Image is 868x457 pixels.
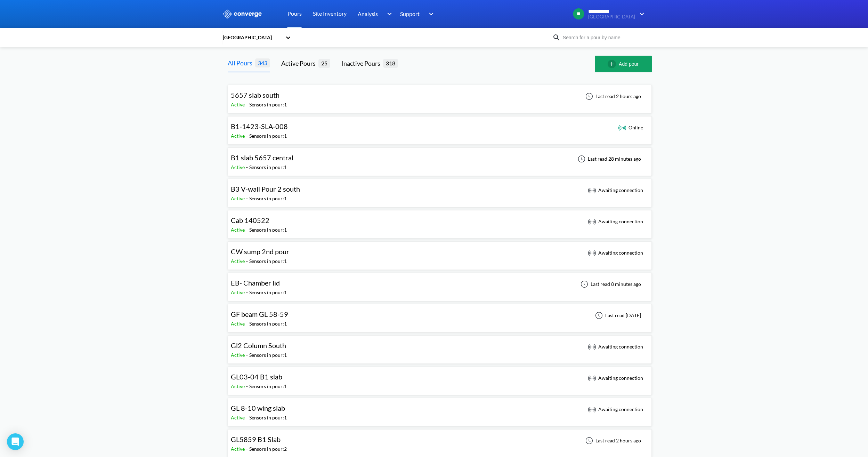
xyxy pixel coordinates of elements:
[424,10,436,18] img: downArrow.svg
[249,257,287,265] div: Sensors in pour: 1
[222,9,262,18] img: logo_ewhite.svg
[249,445,287,453] div: Sensors in pour: 2
[249,383,287,390] div: Sensors in pour: 1
[231,310,288,318] span: GF beam GL 58-59
[246,352,249,358] span: -
[246,102,249,107] span: -
[588,217,643,226] div: Awaiting connection
[588,186,643,194] div: Awaiting connection
[228,155,652,161] a: B1 slab 5657 centralActive-Sensors in pour:1Last read 28 minutes ago
[222,34,282,41] div: [GEOGRAPHIC_DATA]
[231,227,246,233] span: Active
[231,91,279,99] span: 5657 slab south
[246,258,249,264] span: -
[228,437,652,443] a: GL5859 B1 SlabActive-Sensors in pour:2Last read 2 hours ago
[228,343,652,349] a: Gl2 Column SouthActive-Sensors in pour:1 Awaiting connection
[231,435,281,443] span: GL5859 B1 Slab
[249,320,287,328] div: Sensors in pour: 1
[588,405,643,414] div: Awaiting connection
[228,281,652,287] a: EB- Chamber lidActive-Sensors in pour:1Last read 8 minutes ago
[246,383,249,389] span: -
[588,249,643,257] div: Awaiting connection
[618,123,626,132] img: online_icon.svg
[228,124,652,130] a: B1-1423-SLA-008Active-Sensors in pour:1 Online
[231,415,246,420] span: Active
[249,132,287,140] div: Sensors in pour: 1
[588,405,596,414] img: awaiting_connection_icon.svg
[341,58,383,68] div: Inactive Pours
[246,195,249,201] span: -
[231,164,246,170] span: Active
[246,446,249,452] span: -
[249,414,287,422] div: Sensors in pour: 1
[249,195,287,202] div: Sensors in pour: 1
[588,374,596,382] img: awaiting_connection_icon.svg
[582,436,643,445] div: Last read 2 hours ago
[383,59,398,67] span: 318
[231,352,246,358] span: Active
[246,227,249,233] span: -
[249,289,287,296] div: Sensors in pour: 1
[318,59,330,67] span: 25
[400,9,420,18] span: Support
[228,187,652,193] a: B3 V-wall Pour 2 southActive-Sensors in pour:1 Awaiting connection
[591,311,643,320] div: Last read [DATE]
[231,279,280,287] span: EB- Chamber lid
[231,383,246,389] span: Active
[231,289,246,295] span: Active
[246,164,249,170] span: -
[588,186,596,194] img: awaiting_connection_icon.svg
[582,92,643,101] div: Last read 2 hours ago
[249,163,287,171] div: Sensors in pour: 1
[228,375,652,380] a: GL03-04 B1 slabActive-Sensors in pour:1 Awaiting connection
[231,216,269,224] span: Cab 140522
[577,280,643,288] div: Last read 8 minutes ago
[246,415,249,420] span: -
[588,217,596,226] img: awaiting_connection_icon.svg
[618,123,643,132] div: Online
[231,153,293,162] span: B1 slab 5657 central
[228,58,255,68] div: All Pours
[246,289,249,295] span: -
[588,249,596,257] img: awaiting_connection_icon.svg
[255,58,270,67] span: 343
[588,343,596,351] img: awaiting_connection_icon.svg
[228,93,652,99] a: 5657 slab southActive-Sensors in pour:1Last read 2 hours ago
[588,374,643,382] div: Awaiting connection
[231,341,286,350] span: Gl2 Column South
[561,34,645,41] input: Search for a pour by name
[228,249,652,255] a: CW sump 2nd pourActive-Sensors in pour:1 Awaiting connection
[231,133,246,139] span: Active
[608,60,619,68] img: add-circle-outline.svg
[231,122,288,130] span: B1-1423-SLA-008
[281,58,318,68] div: Active Pours
[231,404,285,412] span: GL 8-10 wing slab
[249,226,287,234] div: Sensors in pour: 1
[231,185,300,193] span: B3 V-wall Pour 2 south
[7,433,24,450] div: Open Intercom Messenger
[231,372,282,381] span: GL03-04 B1 slab
[231,247,289,256] span: CW sump 2nd pour
[231,195,246,201] span: Active
[552,33,561,42] img: icon-search.svg
[382,10,394,18] img: downArrow.svg
[246,133,249,139] span: -
[231,258,246,264] span: Active
[588,14,635,19] span: [GEOGRAPHIC_DATA]
[595,56,652,72] button: Add pour
[249,101,287,109] div: Sensors in pour: 1
[231,102,246,107] span: Active
[228,218,652,224] a: Cab 140522Active-Sensors in pour:1 Awaiting connection
[231,321,246,327] span: Active
[358,9,378,18] span: Analysis
[246,321,249,327] span: -
[231,446,246,452] span: Active
[249,351,287,359] div: Sensors in pour: 1
[228,406,652,412] a: GL 8-10 wing slabActive-Sensors in pour:1 Awaiting connection
[574,155,643,163] div: Last read 28 minutes ago
[588,343,643,351] div: Awaiting connection
[635,10,646,18] img: downArrow.svg
[228,312,652,318] a: GF beam GL 58-59Active-Sensors in pour:1Last read [DATE]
